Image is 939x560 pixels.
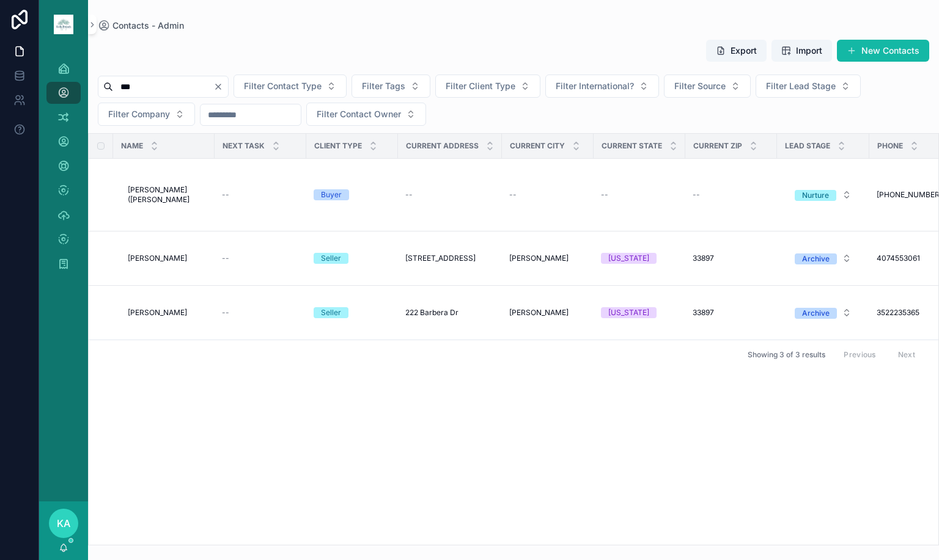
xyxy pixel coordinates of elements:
[545,75,659,98] button: Select Button
[601,190,678,200] a: --
[128,253,207,263] a: [PERSON_NAME]
[510,141,565,151] span: Current City
[509,308,569,318] span: [PERSON_NAME]
[435,75,540,98] button: Select Button
[556,80,634,92] span: Filter International?
[771,40,832,62] button: Import
[602,141,662,151] span: Current State
[877,253,920,263] span: 4074553061
[314,189,391,200] a: Buyer
[128,185,207,205] a: [PERSON_NAME] ([PERSON_NAME]
[223,141,265,151] span: Next Task
[244,80,322,92] span: Filter Contact Type
[317,108,401,120] span: Filter Contact Owner
[314,141,362,151] span: Client Type
[222,253,299,263] a: --
[98,20,184,32] a: Contacts - Admin
[601,307,678,318] a: [US_STATE]
[509,253,586,263] a: [PERSON_NAME]
[784,247,862,270] a: Select Button
[785,302,861,324] button: Select Button
[352,75,430,98] button: Select Button
[601,190,608,200] span: --
[802,308,830,319] div: Archive
[405,253,476,263] span: [STREET_ADDRESS]
[39,49,88,291] div: scrollable content
[321,307,341,318] div: Seller
[321,253,341,264] div: Seller
[112,20,184,32] span: Contacts - Admin
[706,40,767,62] button: Export
[608,307,649,318] div: [US_STATE]
[405,308,495,318] a: 222 Barbera Dr
[608,253,649,264] div: [US_STATE]
[837,40,929,62] button: New Contacts
[877,141,903,151] span: Phone
[693,190,700,200] span: --
[446,80,515,92] span: Filter Client Type
[877,308,919,318] span: 3522235365
[693,253,714,263] span: 33897
[121,141,143,151] span: Name
[222,308,229,318] span: --
[693,141,742,151] span: Current Zip
[509,190,517,200] span: --
[222,190,229,200] span: --
[222,253,229,263] span: --
[314,253,391,264] a: Seller
[693,190,770,200] a: --
[785,184,861,206] button: Select Button
[802,190,829,201] div: Nurture
[796,45,822,57] span: Import
[213,82,228,92] button: Clear
[405,253,495,263] a: [STREET_ADDRESS]
[128,308,187,318] span: [PERSON_NAME]
[234,75,347,98] button: Select Button
[321,189,342,200] div: Buyer
[693,308,714,318] span: 33897
[98,103,195,126] button: Select Button
[405,190,413,200] span: --
[405,308,458,318] span: 222 Barbera Dr
[108,108,170,120] span: Filter Company
[306,103,426,126] button: Select Button
[785,247,861,269] button: Select Button
[785,141,830,151] span: Lead Stage
[405,190,495,200] a: --
[222,308,299,318] a: --
[128,308,207,318] a: [PERSON_NAME]
[693,308,770,318] a: 33897
[784,183,862,206] a: Select Button
[128,253,187,263] span: [PERSON_NAME]
[509,308,586,318] a: [PERSON_NAME]
[57,516,70,531] span: KA
[784,301,862,324] a: Select Button
[766,80,836,92] span: Filter Lead Stage
[693,253,770,263] a: 33897
[756,75,861,98] button: Select Button
[509,253,569,263] span: [PERSON_NAME]
[748,350,825,360] span: Showing 3 of 3 results
[509,190,586,200] a: --
[674,80,726,92] span: Filter Source
[601,253,678,264] a: [US_STATE]
[222,190,299,200] a: --
[802,253,830,264] div: Archive
[664,75,751,98] button: Select Button
[406,141,479,151] span: Current Address
[314,307,391,318] a: Seller
[362,80,405,92] span: Filter Tags
[54,15,73,34] img: App logo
